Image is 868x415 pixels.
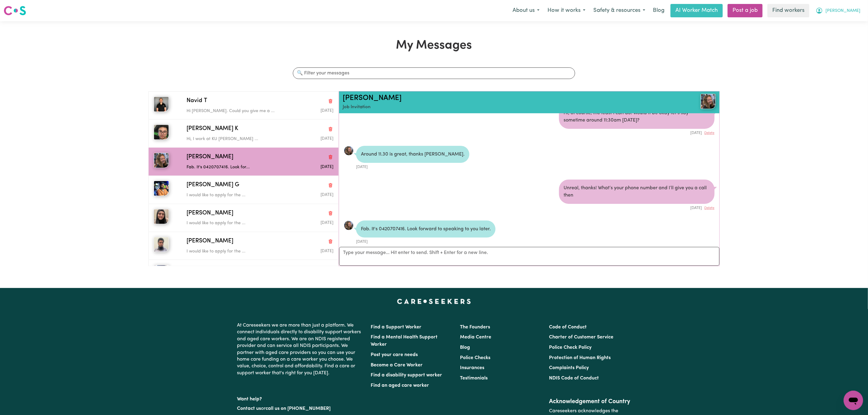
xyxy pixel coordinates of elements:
a: Complaints Policy [549,365,589,370]
button: Akhil Goud G[PERSON_NAME] GDelete conversationI would like to apply for the ...Message sent on Au... [149,176,338,204]
img: View Lucy W's profile [701,94,716,109]
a: Media Centre [460,335,491,340]
button: Delete conversation [328,97,333,105]
img: A4FF246B549E84EDDE1A59982BB8EB12_avatar_blob [344,221,354,230]
div: Hi, of course, the least I can do! Would it be okay let’s say sometime around 11:30am [DATE]? [559,105,715,129]
button: Delete conversation [328,153,333,161]
p: At Careseekers we are more than just a platform. We connect individuals directly to disability su... [237,320,364,379]
a: View Lucy W's profile [344,221,354,230]
span: [PERSON_NAME] [187,237,233,246]
a: Find a disability support worker [371,373,442,378]
p: I would like to apply for the ... [187,220,284,227]
a: Find workers [767,4,809,17]
button: Delete [705,131,715,136]
h2: Acknowledgement of Country [549,398,631,405]
span: Message sent on August 4, 2025 [321,193,333,197]
button: My Account [812,4,864,17]
button: Lyn A[PERSON_NAME]Delete conversationI would like to apply for the ...Message sent on August 4, 2025 [149,204,338,232]
button: How it works [544,4,589,17]
a: Protection of Human Rights [549,355,611,360]
span: [PERSON_NAME] M [187,265,240,274]
button: Delete conversation [328,237,333,245]
p: Job Invitation [343,104,654,111]
button: Delete conversation [328,266,333,273]
a: Careseekers home page [397,299,471,304]
h1: My Messages [148,38,720,53]
img: Careseekers logo [4,5,26,16]
button: Delete conversation [328,125,333,133]
div: [DATE] [559,129,715,136]
p: Fab. It's 0420707416. Look for... [187,164,284,171]
a: Insurances [460,365,484,370]
div: Fab. It's 0420707416. Look forward to speaking to you later. [356,221,496,238]
img: Biplov K [154,125,169,140]
a: Find a Mental Health Support Worker [371,335,438,347]
span: [PERSON_NAME] K [187,125,238,133]
button: Delete [705,206,715,211]
span: Message sent on August 3, 2025 [321,249,333,253]
div: [DATE] [356,163,469,170]
span: [PERSON_NAME] [187,153,233,162]
div: Around 11.30 is great, thanks [PERSON_NAME]. [356,146,469,163]
img: Akhil Goud G [154,181,169,196]
a: Charter of Customer Service [549,335,613,340]
img: A4FF246B549E84EDDE1A59982BB8EB12_avatar_blob [344,146,354,156]
p: I would like to apply for the ... [187,248,284,255]
button: Navid TNavid TDelete conversationHi [PERSON_NAME]. Could you give me a ...Message sent on August ... [149,91,338,119]
button: NOOR M[PERSON_NAME]Delete conversationI would like to apply for the ...Message sent on August 3, ... [149,232,338,260]
p: I would like to apply for the ... [187,192,284,199]
a: call us on [PHONE_NUMBER] [266,406,331,411]
div: [DATE] [559,204,715,211]
p: Hi, I work at KU [PERSON_NAME] ... [187,136,284,142]
button: About us [509,4,544,17]
span: [PERSON_NAME] G [187,181,239,190]
span: Message sent on August 4, 2025 [321,221,333,225]
img: Lucy W [154,153,169,168]
a: Testimonials [460,376,488,381]
button: Mohammad Shipon M[PERSON_NAME] MDelete conversationI would like to apply for the ...Message sent ... [149,260,338,288]
span: Message sent on August 5, 2025 [321,165,333,169]
button: Delete conversation [328,181,333,189]
button: Delete conversation [328,209,333,217]
div: [DATE] [356,238,496,245]
p: Hi [PERSON_NAME]. Could you give me a ... [187,108,284,115]
span: [PERSON_NAME] [187,209,233,218]
a: Police Check Policy [549,345,592,350]
span: Message sent on August 5, 2025 [321,137,333,141]
a: [PERSON_NAME] [343,94,402,102]
a: Contact us [237,406,261,411]
a: Blog [460,345,470,350]
p: or [237,403,364,414]
span: [PERSON_NAME] [825,8,860,14]
iframe: Button to launch messaging window, conversation in progress [844,391,863,410]
button: Biplov K[PERSON_NAME] KDelete conversationHi, I work at KU [PERSON_NAME] ...Message sent on Augus... [149,119,338,147]
span: Navid T [187,97,207,105]
a: Lucy W [654,94,716,109]
img: Lyn A [154,209,169,224]
img: Mohammad Shipon M [154,265,169,280]
input: 🔍 Filter your messages [293,67,575,79]
a: Find an aged care worker [371,383,429,388]
a: Code of Conduct [549,325,587,330]
a: Become a Care Worker [371,363,423,368]
a: Police Checks [460,355,490,360]
span: Message sent on August 2, 2025 [321,109,333,113]
a: Post your care needs [371,352,418,357]
img: NOOR M [154,237,169,252]
a: View Lucy W's profile [344,146,354,156]
a: The Founders [460,325,490,330]
p: Want help? [237,393,364,403]
a: Blog [649,4,668,17]
a: Careseekers logo [4,4,26,18]
button: Safety & resources [589,4,649,17]
button: Lucy W[PERSON_NAME]Delete conversationFab. It's 0420707416. Look for...Message sent on August 5, ... [149,148,338,176]
a: AI Worker Match [671,4,723,17]
a: Find a Support Worker [371,325,422,330]
a: Post a job [728,4,763,17]
a: NDIS Code of Conduct [549,376,599,381]
img: Navid T [154,97,169,112]
div: Unreal, thanks! What’s your phone number and I’ll give you a call then [559,180,715,204]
